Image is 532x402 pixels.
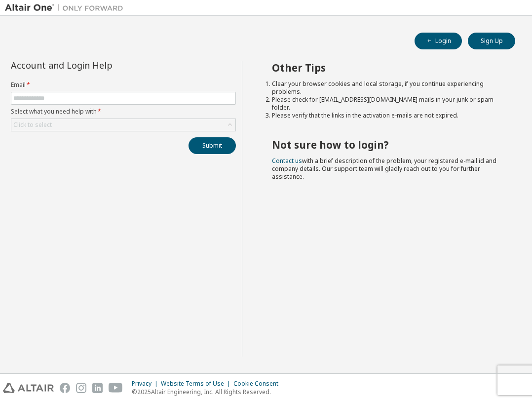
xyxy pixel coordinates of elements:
p: © 2025 Altair Engineering, Inc. All Rights Reserved. [132,388,284,396]
button: Login [415,33,462,49]
span: with a brief description of the problem, your registered e-mail id and company details. Our suppo... [272,157,496,181]
img: youtube.svg [109,383,123,393]
img: linkedin.svg [92,383,103,393]
li: Clear your browser cookies and local storage, if you continue experiencing problems. [272,80,497,96]
label: Email [11,81,236,89]
li: Please check for [EMAIL_ADDRESS][DOMAIN_NAME] mails in your junk or spam folder. [272,96,497,112]
div: Privacy [132,380,161,388]
li: Please verify that the links in the activation e-mails are not expired. [272,112,497,120]
img: altair_logo.svg [3,383,54,393]
a: Contact us [272,157,302,165]
div: Website Terms of Use [161,380,233,388]
button: Submit [189,137,236,154]
h2: Not sure how to login? [272,138,497,151]
label: Select what you need help with [11,108,236,116]
button: Sign Up [468,33,515,49]
div: Cookie Consent [233,380,284,388]
img: facebook.svg [60,383,70,393]
div: Click to select [11,119,235,131]
img: instagram.svg [76,383,86,393]
h2: Other Tips [272,61,497,74]
div: Account and Login Help [11,61,191,69]
img: Altair One [5,3,128,13]
div: Click to select [13,121,52,129]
